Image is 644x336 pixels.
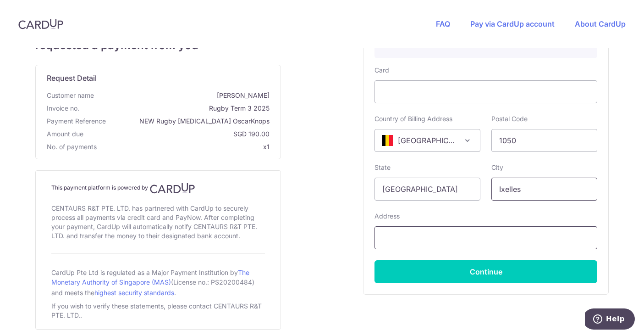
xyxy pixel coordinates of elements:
[575,19,626,28] a: About CardUp
[87,129,270,139] span: SGD 190.00
[51,202,265,242] div: CENTAURS R&T PTE. LTD. has partnered with CardUp to securely process all payments via credit card...
[374,212,400,221] label: Address
[47,129,83,139] span: Amount due
[47,104,79,113] span: Invoice no.
[98,91,270,100] span: [PERSON_NAME]
[47,91,94,100] span: Customer name
[94,289,174,297] a: highest security standards
[374,66,389,75] label: Card
[51,183,265,194] h4: This payment platform is powered by
[382,86,589,97] iframe: Secure card payment input frame
[374,114,452,123] label: Country of Billing Address
[18,18,63,29] img: CardUp
[374,163,391,172] label: State
[491,129,597,152] input: Example 123456
[374,260,597,283] button: Continue
[375,129,480,151] span: Belgium
[263,143,270,151] span: x1
[83,104,270,113] span: Rugby Term 3 2025
[470,19,555,28] a: Pay via CardUp account
[585,308,635,331] iframe: Opens a widget where you can find more information
[436,19,450,28] a: FAQ
[150,183,195,194] img: CardUp
[491,163,503,172] label: City
[47,117,106,125] span: translation missing: en.payment_reference
[51,300,265,322] div: If you wish to verify these statements, please contact CENTAURS R&T PTE. LTD..
[374,129,480,152] span: Belgium
[491,114,528,123] label: Postal Code
[47,73,97,83] span: translation missing: en.request_detail
[51,269,249,286] a: The Monetary Authority of Singapore (MAS)
[110,117,270,126] span: NEW Rugby [MEDICAL_DATA] OscarKnops
[47,142,97,151] span: No. of payments
[51,265,265,300] div: CardUp Pte Ltd is regulated as a Major Payment Institution by (License no.: PS20200484) and meets...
